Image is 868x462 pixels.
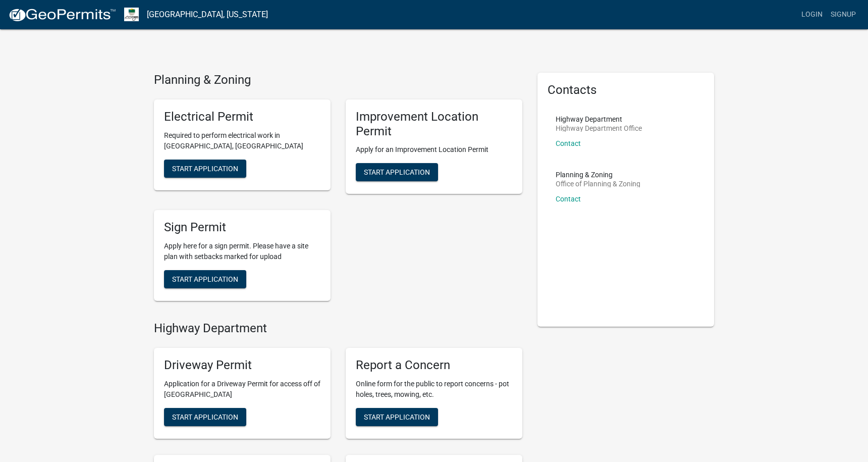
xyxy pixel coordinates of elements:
span: Start Application [172,275,238,283]
button: Start Application [164,160,246,178]
p: Office of Planning & Zoning [556,180,640,187]
button: Start Application [356,163,438,181]
h5: Electrical Permit [164,110,320,124]
p: Apply for an Improvement Location Permit [356,144,512,155]
p: Application for a Driveway Permit for access off of [GEOGRAPHIC_DATA] [164,379,320,400]
span: Start Application [172,164,238,172]
a: [GEOGRAPHIC_DATA], [US_STATE] [147,6,268,23]
p: Required to perform electrical work in [GEOGRAPHIC_DATA], [GEOGRAPHIC_DATA] [164,130,320,151]
h5: Improvement Location Permit [356,110,512,139]
a: Contact [556,195,581,203]
span: Start Application [364,413,430,421]
h5: Contacts [548,83,704,97]
p: Apply here for a sign permit. Please have a site plan with setbacks marked for upload [164,241,320,262]
h5: Driveway Permit [164,358,320,373]
h4: Planning & Zoning [154,73,522,87]
p: Online form for the public to report concerns - pot holes, trees, mowing, etc. [356,379,512,400]
a: Contact [556,139,581,147]
button: Start Application [356,408,438,426]
span: Start Application [172,413,238,421]
button: Start Application [164,408,246,426]
a: Signup [827,5,860,24]
span: Start Application [364,168,430,176]
p: Highway Department [556,116,642,123]
button: Start Application [164,270,246,288]
h5: Sign Permit [164,220,320,235]
a: Login [797,5,827,24]
p: Planning & Zoning [556,171,640,178]
img: Morgan County, Indiana [124,8,139,21]
h5: Report a Concern [356,358,512,373]
h4: Highway Department [154,321,522,336]
p: Highway Department Office [556,125,642,132]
